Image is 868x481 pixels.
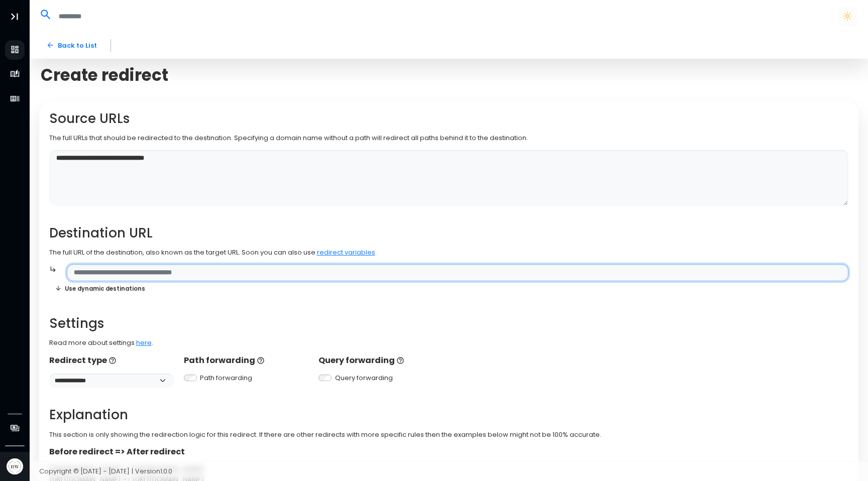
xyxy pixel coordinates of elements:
[136,338,152,347] a: here
[41,65,168,85] span: Create redirect
[39,37,104,54] a: Back to List
[7,458,23,475] img: Avatar
[184,354,309,367] p: Path forwarding
[39,466,172,476] span: Copyright © [DATE] - [DATE] | Version 1.0.0
[200,373,252,383] label: Path forwarding
[49,430,849,440] p: This section is only showing the redirection logic for this redirect. If there are other redirect...
[335,373,393,383] label: Query forwarding
[49,111,849,127] h2: Source URLs
[49,281,151,296] button: Use dynamic destinations
[5,7,24,26] button: Toggle Aside
[49,446,849,458] p: Before redirect => After redirect
[49,338,849,348] p: Read more about settings .
[318,354,444,367] p: Query forwarding
[49,316,849,331] h2: Settings
[49,354,174,367] p: Redirect type
[49,225,849,241] h2: Destination URL
[49,248,849,258] p: The full URL of the destination, also known as the target URL. Soon you can also use .
[49,133,849,143] p: The full URLs that should be redirected to the destination. Specifying a domain name without a pa...
[317,248,375,257] a: redirect variables
[49,407,849,423] h2: Explanation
